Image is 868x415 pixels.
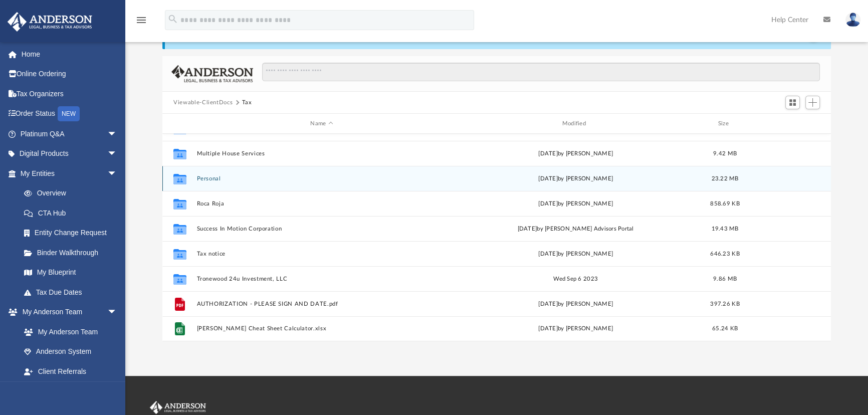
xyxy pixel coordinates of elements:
div: [DATE] by [PERSON_NAME] [451,250,701,259]
a: Binder Walkthrough [14,243,132,263]
span: 19.43 MB [712,226,739,232]
span: arrow_drop_down [107,302,127,323]
button: Tax notice [197,251,447,257]
span: 858.69 KB [710,201,739,206]
a: Tax Due Dates [14,282,132,302]
a: Overview [14,183,132,203]
button: Success In Motion Corporation [197,226,447,232]
i: menu [135,14,147,26]
div: id [749,119,819,128]
a: Anderson System [14,342,127,362]
span: 397.26 KB [710,301,739,307]
button: Tronewood 24u Investment, LLC [197,276,447,282]
div: id [167,119,192,128]
img: User Pic [845,13,860,27]
div: Size [705,119,745,128]
button: Tax [242,98,252,107]
div: [DATE] by [PERSON_NAME] [451,300,701,309]
div: [DATE] by [PERSON_NAME] [451,199,701,209]
button: AUTHORIZATION - PLEASE SIGN AND DATE.pdf [197,301,447,307]
a: menu [135,19,147,26]
input: Search files and folders [262,63,820,82]
span: arrow_drop_down [107,144,127,164]
div: Name [196,119,447,128]
a: Digital Productsarrow_drop_down [7,144,132,164]
a: CTA Hub [14,203,132,223]
div: grid [162,134,831,341]
button: Viewable-ClientDocs [173,98,233,107]
button: Multiple House Services [197,150,447,157]
button: Personal [197,175,447,182]
a: Entity Change Request [14,223,132,243]
div: [DATE] by [PERSON_NAME] [451,149,701,158]
span: 23.22 MB [712,176,739,181]
span: 9.86 MB [713,276,737,282]
a: My Documentsarrow_drop_down [7,381,127,401]
img: Anderson Advisors Platinum Portal [5,12,95,32]
a: Platinum Q&Aarrow_drop_down [7,124,132,144]
a: Home [7,44,132,64]
a: My Anderson Teamarrow_drop_down [7,302,127,322]
a: Online Ordering [7,64,132,84]
a: Order StatusNEW [7,104,132,124]
span: 65.24 KB [712,326,738,331]
a: Client Referrals [14,361,127,381]
div: [DATE] by [PERSON_NAME] Advisors Portal [451,225,701,234]
span: arrow_drop_down [107,381,127,402]
div: Wed Sep 6 2023 [451,275,701,284]
div: Modified [451,119,701,128]
button: Roca Roja [197,200,447,207]
a: Tax Organizers [7,84,132,104]
div: [DATE] by [PERSON_NAME] [451,174,701,183]
button: Switch to Grid View [785,96,800,110]
button: Add [805,96,820,110]
img: Anderson Advisors Platinum Portal [148,401,208,414]
div: [DATE] by [PERSON_NAME] [451,324,701,333]
span: arrow_drop_down [107,163,127,184]
a: My Blueprint [14,263,127,283]
a: My Entitiesarrow_drop_down [7,163,132,183]
span: 646.23 KB [710,251,739,257]
i: search [167,14,178,25]
span: 9.42 MB [713,151,737,156]
span: arrow_drop_down [107,124,127,144]
a: My Anderson Team [14,322,122,342]
button: [PERSON_NAME] Cheat Sheet Calculator.xlsx [197,325,447,332]
div: NEW [58,106,80,121]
